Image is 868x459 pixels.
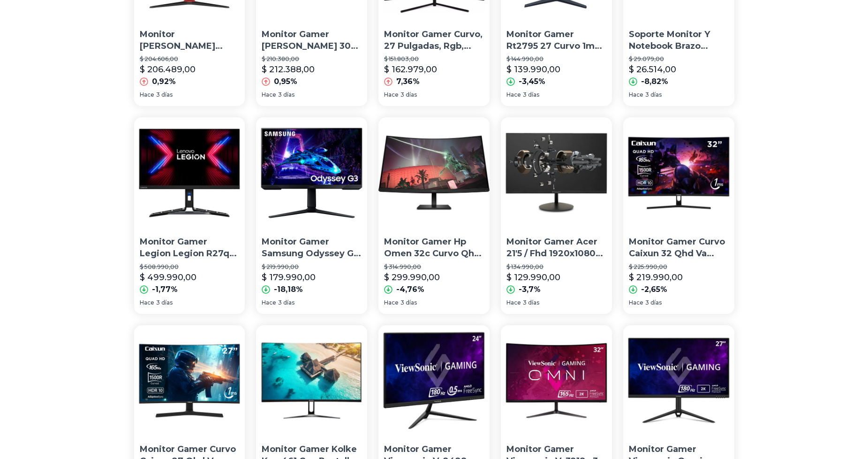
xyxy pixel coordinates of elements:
[140,236,240,260] p: Monitor Gamer Legion Legion R27q-30 Amd Freesync 180hz Qhd
[623,117,734,314] a: Monitor Gamer Curvo Caixun 32 Qhd Va 1500r 165hz Hdmi Dp Usb 1ms C32c3qMonitor Gamer Curvo Caixun...
[384,29,484,52] p: Monitor Gamer Curvo, 27 Pulgadas, Rgb, Fhd, 180 Hz, 1 Ms, 15
[384,55,484,63] p: $ 151.803,00
[506,299,521,306] span: Hace
[140,55,240,63] p: $ 204.606,00
[629,55,729,63] p: $ 29.079,00
[140,91,154,99] span: Hace
[506,263,606,271] p: $ 134.990,00
[278,91,294,99] span: 3 días
[519,76,545,87] p: -3,45%
[262,263,362,271] p: $ 219.990,00
[152,76,176,87] p: 0,92%
[134,117,245,229] img: Monitor Gamer Legion Legion R27q-30 Amd Freesync 180hz Qhd
[274,284,303,295] p: -18,18%
[378,117,490,314] a: Monitor Gamer Hp Omen 32c Curvo Qhd 31,5 Y 165 Hz Monitor Gamer Hp Omen 32c Curvo Qhd 31,5 Y 165 ...
[262,236,362,260] p: Monitor Gamer Samsung Odyssey G3 24 180hz 1ms Ls24dg300
[629,271,683,284] p: $ 219.990,00
[519,284,541,295] p: -3,7%
[506,236,606,260] p: Monitor Gamer Acer 21'5 / Fhd 1920x1080 /100hz /1 Ms [PERSON_NAME]
[400,299,417,306] span: 3 días
[384,91,399,99] span: Hace
[278,299,294,306] span: 3 días
[262,29,362,52] p: Monitor Gamer [PERSON_NAME] 30 Ultra Wide Wfhd 2k 100hz Pip Y Pbp
[256,325,367,436] img: Monitor Gamer Kolke Kes-461 Con Pantalla De 23.6 60hz 220v Y Resolución Full Hd
[140,271,196,284] p: $ 499.990,00
[140,263,240,271] p: $ 508.990,00
[134,117,245,314] a: Monitor Gamer Legion Legion R27q-30 Amd Freesync 180hz QhdMonitor Gamer Legion Legion R27q-30 Amd...
[396,284,424,295] p: -4,76%
[400,91,417,99] span: 3 días
[641,284,667,295] p: -2,65%
[134,325,245,436] img: Monitor Gamer Curvo Caixun 27 Qhd Va 1500r 165hz Hdmi Dp Tipo C 1ms C27c2q
[523,299,539,306] span: 3 días
[262,91,276,99] span: Hace
[378,117,490,229] img: Monitor Gamer Hp Omen 32c Curvo Qhd 31,5 Y 165 Hz
[523,91,539,99] span: 3 días
[645,91,662,99] span: 3 días
[384,271,440,284] p: $ 299.990,00
[629,299,643,306] span: Hace
[641,76,668,87] p: -8,82%
[262,299,276,306] span: Hace
[140,63,196,76] p: $ 206.489,00
[506,91,521,99] span: Hace
[396,76,420,87] p: 7,36%
[262,271,316,284] p: $ 179.990,00
[645,299,662,306] span: 3 días
[262,63,315,76] p: $ 212.388,00
[384,299,399,306] span: Hace
[506,29,606,52] p: Monitor Gamer Rt2795 27 Curvo 1ms 165hz Qhd Hdmi
[501,117,612,314] a: Monitor Gamer Acer 21'5 / Fhd 1920x1080 /100hz /1 Ms Vrd Monitor Gamer Acer 21'5 / Fhd 1920x1080 ...
[629,91,643,99] span: Hace
[629,263,729,271] p: $ 225.990,00
[384,236,484,260] p: Monitor Gamer Hp Omen 32c Curvo Qhd 31,5 Y 165 Hz
[629,29,729,52] p: Soporte Monitor Y Notebook Brazo Articulado Escritorio Gamer
[501,325,612,436] img: Monitor Gamer Viewsonic Vx3218c 32 Curvo Qhd 165hz 1ms
[629,236,729,260] p: Monitor Gamer Curvo Caixun 32 Qhd Va 1500r 165hz Hdmi Dp Usb 1ms C32c3q
[156,299,173,306] span: 3 días
[501,117,612,229] img: Monitor Gamer Acer 21'5 / Fhd 1920x1080 /100hz /1 Ms Vrd
[506,55,606,63] p: $ 144.990,00
[629,63,676,76] p: $ 26.514,00
[623,117,734,229] img: Monitor Gamer Curvo Caixun 32 Qhd Va 1500r 165hz Hdmi Dp Usb 1ms C32c3q
[384,263,484,271] p: $ 314.990,00
[152,284,178,295] p: -1,77%
[274,76,297,87] p: 0,95%
[256,117,367,314] a: Monitor Gamer Samsung Odyssey G3 24 180hz 1ms Ls24dg300Monitor Gamer Samsung Odyssey G3 24 180hz ...
[140,299,154,306] span: Hace
[262,55,362,63] p: $ 210.380,00
[384,63,437,76] p: $ 162.979,00
[140,29,240,52] p: Monitor [PERSON_NAME] Gamer Qhd 2k Ips 170hz De 27 Lifting Base
[623,325,734,436] img: Monitor Gamer Viewsonic Omni Vx2728j-2k 27'' Qhd 180hz Hdmi
[506,271,560,284] p: $ 129.990,00
[156,91,173,99] span: 3 días
[506,63,560,76] p: $ 139.990,00
[256,117,367,229] img: Monitor Gamer Samsung Odyssey G3 24 180hz 1ms Ls24dg300
[378,325,490,436] img: Monitor Gamer Viewsonic Vx2428a 23.8 180 Hz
